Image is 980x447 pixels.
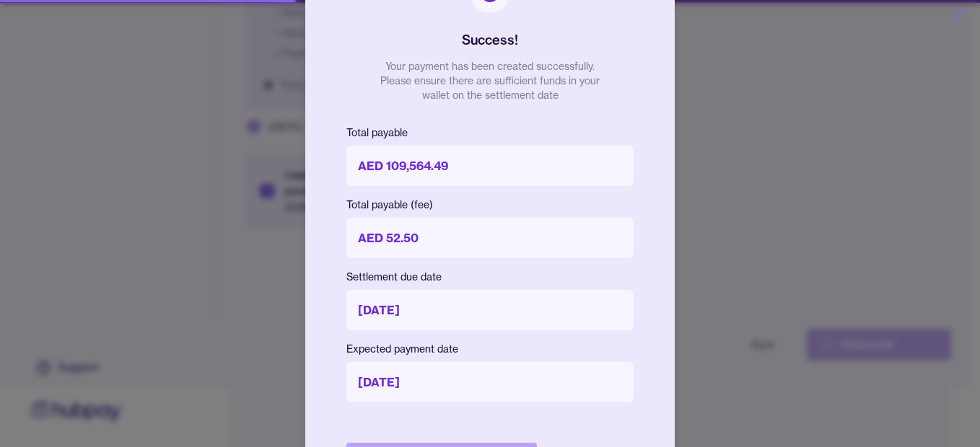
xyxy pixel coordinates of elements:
[375,59,605,102] p: Your payment has been created successfully. Please ensure there are sufficient funds in your wall...
[346,342,634,356] p: Expected payment date
[346,146,634,186] p: AED 109,564.49
[346,362,634,402] p: [DATE]
[346,290,634,330] p: [DATE]
[346,125,634,140] p: Total payable
[462,30,518,50] h2: Success!
[346,270,634,284] p: Settlement due date
[346,198,634,212] p: Total payable (fee)
[346,218,634,258] p: AED 52.50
